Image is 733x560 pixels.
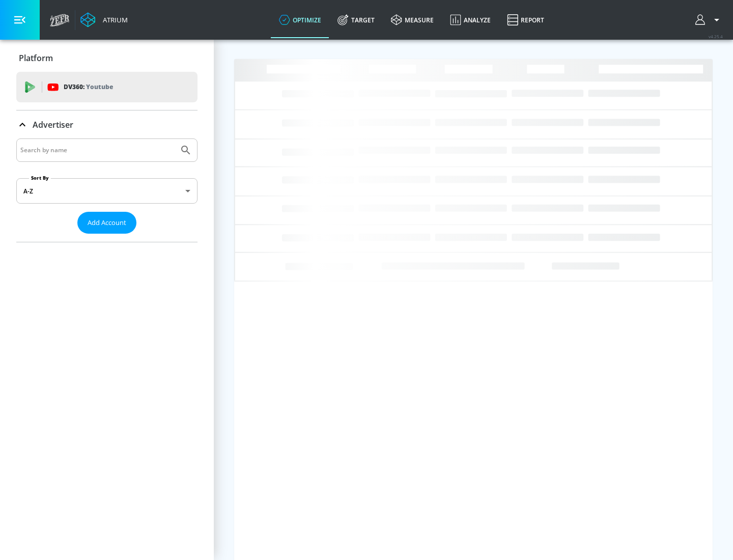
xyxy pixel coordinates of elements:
p: Advertiser [33,119,73,130]
label: Sort By [29,175,51,181]
p: DV360: [64,81,113,93]
p: Youtube [86,81,113,92]
a: Analyze [442,2,499,38]
input: Search by name [20,144,175,157]
a: Report [499,2,552,38]
div: DV360: Youtube [16,72,198,102]
a: measure [383,2,442,38]
div: Atrium [99,15,128,24]
nav: list of Advertiser [16,234,198,242]
div: A-Z [16,178,198,204]
div: Platform [16,44,198,72]
a: optimize [271,2,329,38]
span: Add Account [88,217,126,229]
a: Atrium [80,12,128,27]
button: Add Account [77,212,136,234]
p: Platform [19,52,53,64]
a: Target [329,2,383,38]
span: v 4.25.4 [709,34,723,39]
div: Advertiser [16,110,198,139]
div: Advertiser [16,138,198,242]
